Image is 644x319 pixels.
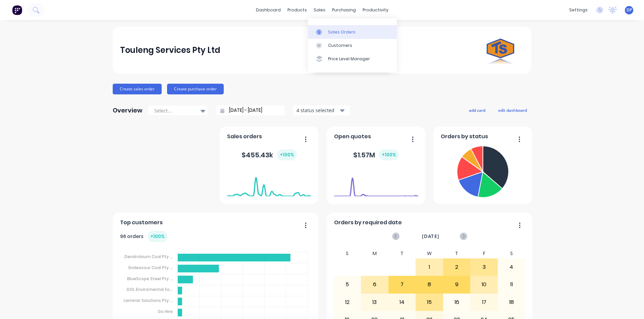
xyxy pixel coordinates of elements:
span: Top customers [120,219,163,227]
div: $ 455.43k [241,149,297,160]
div: S [498,249,525,258]
button: 4 status selected [293,105,350,115]
div: 15 [416,294,443,311]
div: 9 [443,276,470,293]
div: 5 [334,276,361,293]
div: 16 [443,294,470,311]
tspan: Go Hire [158,309,173,314]
img: Factory [12,5,22,15]
a: Price Level Manager [308,52,397,66]
div: sales [310,5,329,15]
div: M [361,249,388,258]
div: 14 [389,294,416,311]
tspan: Dendrobium Coal Pty ... [124,254,173,259]
button: edit dashboard [494,106,531,114]
a: dashboard [253,5,284,15]
div: Touleng Services Pty Ltd [120,44,220,57]
img: Touleng Services Pty Ltd [477,27,524,74]
button: Create purchase order [167,84,224,94]
span: DP [627,7,632,13]
div: 1 [416,259,443,275]
div: productivity [359,5,392,15]
div: 4 status selected [297,107,339,114]
div: 8 [416,276,443,293]
tspan: Endeavour Coal Pty ... [128,265,173,270]
span: [DATE] [422,233,439,240]
div: S [334,249,361,258]
div: 13 [361,294,388,311]
a: Sales Orders [308,25,397,38]
div: T [388,249,416,258]
div: + 100 % [379,149,399,160]
span: Orders by status [441,133,488,141]
div: 4 [498,259,525,275]
div: 6 [361,276,388,293]
div: 18 [498,294,525,311]
span: Sales orders [227,133,262,141]
div: Price Level Manager [328,56,370,62]
div: purchasing [329,5,359,15]
div: 3 [471,259,497,275]
a: Customers [308,39,397,52]
div: + 100 % [277,149,297,160]
div: Sales Orders [328,29,356,35]
tspan: Laminar Solutions Pty ... [124,298,173,303]
button: add card [465,106,490,114]
tspan: BlueScope Steel Pty ... [127,275,173,281]
div: 12 [334,294,361,311]
div: 96 orders [120,231,167,242]
div: settings [566,5,591,15]
div: 11 [498,276,525,293]
div: T [443,249,471,258]
div: F [470,249,498,258]
div: Customers [328,43,352,49]
div: + 100 % [148,231,167,242]
button: Create sales order [113,84,162,94]
div: 17 [471,294,497,311]
div: 10 [471,276,497,293]
div: products [284,5,310,15]
div: W [416,249,443,258]
tspan: DGL Enviromental So... [127,287,173,292]
div: $ 1.57M [353,149,399,160]
div: 2 [443,259,470,275]
span: Open quotes [334,133,371,141]
div: Overview [113,104,143,117]
div: 7 [389,276,416,293]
